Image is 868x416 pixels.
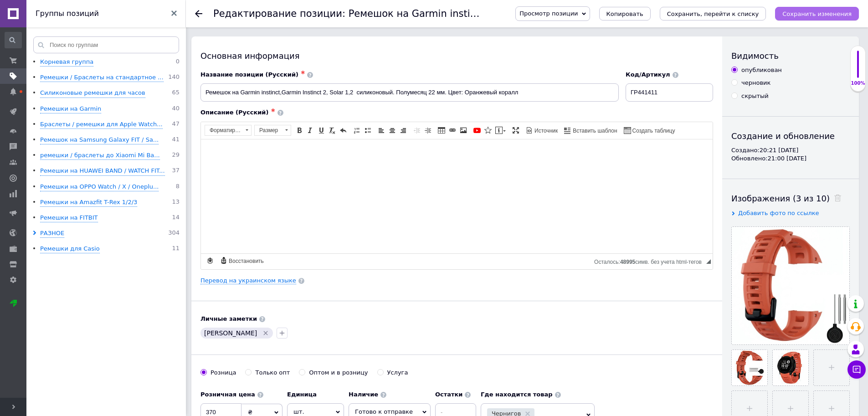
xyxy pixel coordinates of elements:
[40,151,160,160] div: ремешки / браслеты до Xiaomi Mi Ba...
[511,125,521,135] a: Развернуть
[200,71,298,78] span: Название позиции (Русский)
[494,125,507,135] a: Вставить сообщение
[626,71,670,78] span: Код/Артикул
[851,80,865,87] div: 100%
[660,7,766,21] button: Сохранить, перейти к списку
[172,214,180,222] span: 14
[205,125,252,136] a: Форматирование
[205,125,242,135] span: Форматирование
[40,167,165,175] div: Ремешки на HUAWEI BAND / WATCH FIT...
[176,58,180,67] span: 0
[472,125,482,135] a: Добавить видео с YouTube
[847,360,866,379] button: Чат с покупателем
[254,125,291,136] a: Размер
[168,73,180,82] span: 140
[327,125,337,135] a: Убрать форматирование
[481,391,553,398] b: Где находится товар
[40,245,100,253] div: Ремешки для Casio
[731,146,850,154] div: Создано: 20:21 [DATE]
[33,36,179,53] input: Поиск по группам
[599,7,651,21] button: Копировать
[631,127,675,135] span: Создать таблицу
[211,369,236,377] div: Розница
[40,58,93,67] div: Корневая группа
[172,245,180,253] span: 11
[227,257,264,265] span: Восстановить
[172,89,180,98] span: 65
[172,151,180,160] span: 29
[200,50,713,62] div: Основная информация
[706,259,711,264] span: Перетащите для изменения размера
[398,125,408,135] a: По правому краю
[219,256,265,266] a: Восстановить
[387,369,408,377] div: Услуга
[255,125,282,135] span: Размер
[200,83,619,102] input: Например, H&M женское платье зеленое 38 размер вечернее макси с блестками
[533,127,558,135] span: Источник
[172,120,180,129] span: 47
[316,125,326,135] a: Подчеркнутый (Ctrl+U)
[352,125,362,135] a: Вставить / удалить нумерованный список
[204,329,257,337] span: [PERSON_NAME]
[447,125,457,135] a: Вставить/Редактировать ссылку (Ctrl+L)
[338,125,348,135] a: Отменить (Ctrl+Z)
[594,257,706,265] div: Подсчет символов
[200,391,255,398] b: Розничная цена
[40,214,98,222] div: Ремешки на FITBIT
[667,10,759,17] i: Сохранить, перейти к списку
[524,125,559,135] a: Источник
[782,10,852,17] i: Сохранить изменения
[563,125,618,135] a: Вставить шаблон
[248,409,252,416] span: ₴
[349,391,378,398] b: Наличие
[195,10,202,17] div: Вернуться назад
[205,256,215,266] a: Сделать резервную копию сейчас
[287,391,317,398] b: Единица
[775,7,859,21] button: Сохранить изменения
[363,125,373,135] a: Вставить / удалить маркированный список
[305,125,315,135] a: Курсив (Ctrl+I)
[850,46,866,92] div: 100% Качество заполнения
[40,183,159,191] div: Ремешки на OPPO Watch / X / Oneplu...
[201,139,713,253] iframe: Визуальный текстовый редактор, BF529B2A-F10B-4F1E-B644-930C48750FEE
[172,167,180,175] span: 37
[412,125,422,135] a: Уменьшить отступ
[40,73,164,82] div: Ремешки / Браслеты на стандартное ...
[423,125,433,135] a: Увеличить отступ
[376,125,386,135] a: По левому краю
[40,89,145,98] div: Силиконовые ремешки для часов
[622,125,677,135] a: Создать таблицу
[435,391,463,398] b: Остатки
[172,198,180,207] span: 13
[271,108,275,113] span: ✱
[255,369,290,377] div: Только опт
[355,408,413,415] span: Готово к отправке
[387,125,397,135] a: По центру
[309,369,368,377] div: Оптом и в розницу
[606,10,643,17] span: Копировать
[731,50,850,62] div: Видимость
[741,79,770,87] div: черновик
[620,259,635,265] span: 48995
[731,154,850,163] div: Обновлено: 21:00 [DATE]
[200,315,257,322] b: Личные заметки
[571,127,617,135] span: Вставить шаблон
[172,105,180,113] span: 40
[458,125,468,135] a: Изображение
[731,193,850,204] div: Изображения (3 из 10)
[294,125,304,135] a: Полужирный (Ctrl+B)
[40,136,159,144] div: Ремешок на Samsung Galaxy FIT / Sa...
[738,210,819,216] span: Добавить фото по ссылке
[262,329,269,337] svg: Удалить метку
[40,229,64,238] div: РАЗНОЕ
[176,183,180,191] span: 8
[731,130,850,142] div: Создание и обновление
[741,66,782,74] div: опубликован
[40,120,163,129] div: Браслеты / ремешки для Apple Watch...
[437,125,447,135] a: Таблица
[168,229,180,238] span: 304
[301,70,305,76] span: ✱
[519,10,578,17] span: Просмотр позиции
[741,92,769,100] div: скрытый
[40,105,101,113] div: Ремешки на Garmin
